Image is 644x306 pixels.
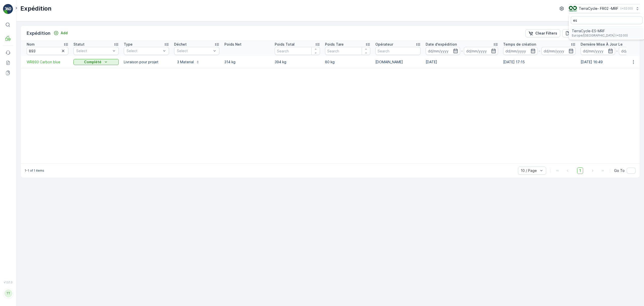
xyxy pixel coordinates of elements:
[581,47,615,55] input: dd/mm/yyyy
[464,47,498,55] input: dd/mm/yyyy
[525,29,560,37] button: Clear Filters
[275,42,295,47] p: Poids Total
[579,6,618,11] p: TerraCycle- FR02 -MRF
[174,58,203,66] button: 3 Material
[325,42,344,47] p: Poids Tare
[501,56,578,68] td: [DATE] 17:15
[503,42,536,47] p: Temps de création
[503,47,538,55] input: dd/mm/yyyy
[3,281,13,284] span: v 1.51.0
[325,59,370,65] p: 80 kg
[84,59,101,65] p: Complété
[76,48,111,53] p: Select
[375,42,393,47] p: Opérateur
[325,47,370,55] input: Search
[426,42,457,47] p: Date d'expédition
[426,47,460,55] input: dd/mm/yyyy
[539,48,540,54] p: -
[177,48,212,53] p: Select
[27,42,35,47] p: Nom
[620,7,633,11] p: ( +02:00 )
[27,47,68,55] input: Search
[224,42,242,47] p: Poids Net
[581,42,623,47] p: Dernière Mise À Jour Le
[52,30,70,36] button: Add
[4,289,12,297] div: TT
[224,59,270,65] p: 314 kg
[375,47,421,55] input: Search
[124,42,133,47] p: Type
[572,34,628,38] span: Europe/[GEOGRAPHIC_DATA] (+02:00)
[577,167,583,174] span: 1
[461,48,463,54] p: -
[124,59,169,65] p: Livraison pour projet
[177,59,194,65] p: 3 Material
[25,169,44,173] p: 1-1 of 1 items
[3,4,13,14] img: logo
[73,59,119,65] button: Complété
[571,16,642,24] input: Search...
[541,47,576,55] input: dd/mm/yyyy
[275,47,320,55] input: Search
[562,29,587,37] button: Export
[614,168,625,173] span: Go To
[73,42,85,47] p: Statut
[275,59,320,65] p: 394 kg
[423,56,501,68] td: [DATE]
[174,42,187,47] p: Déchet
[569,6,577,11] img: terracycle.png
[127,48,161,53] p: Select
[569,4,640,13] button: TerraCycle- FR02 -MRF(+02:00)
[20,5,52,13] p: Expédition
[27,59,68,65] a: WR893 Carbon blue
[375,59,421,65] p: [DOMAIN_NAME]
[61,30,68,36] p: Add
[27,30,51,37] p: Expédition
[535,31,557,36] p: Clear Filters
[616,48,618,54] p: -
[3,285,13,302] button: TT
[572,28,628,34] span: TerraCycle-ES-MRF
